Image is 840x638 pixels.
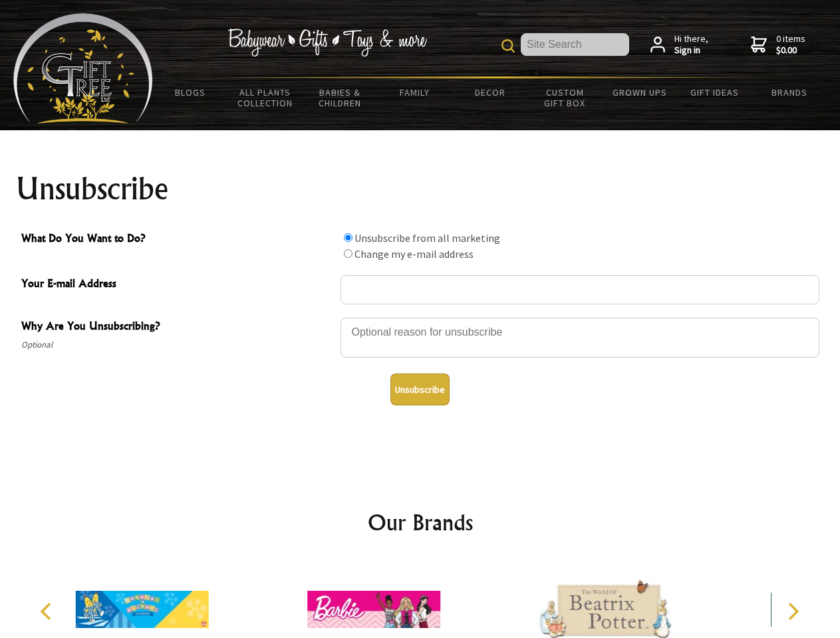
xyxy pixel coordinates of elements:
[303,78,378,117] a: Babies & Children
[27,506,814,538] h2: Our Brands
[452,78,527,106] a: Decor
[21,337,334,353] span: Optional
[228,78,303,117] a: All Plants Collection
[21,230,334,249] span: What Do You Want to Do?
[227,29,427,56] img: Babywear - Gifts - Toys & more
[527,78,603,117] a: Custom Gift Box
[602,78,677,106] a: Grown Ups
[776,45,805,56] strong: $0.00
[674,45,708,56] strong: Sign in
[650,33,708,56] a: Hi there,Sign in
[354,247,474,261] label: Change my e-mail address
[674,33,708,56] span: Hi there,
[344,249,352,258] input: What Do You Want to Do?
[390,373,450,405] button: Unsubscribe
[16,173,825,205] h1: Unsubscribe
[13,13,153,124] img: Babyware - Gifts - Toys and more...
[341,275,819,304] input: Your E-mail Address
[341,318,819,358] textarea: Why Are You Unsubscribing?
[378,78,453,106] a: Family
[778,597,807,626] button: Next
[21,275,334,294] span: Your E-mail Address
[501,39,515,53] img: product search
[153,78,228,106] a: BLOGS
[677,78,752,106] a: Gift Ideas
[752,78,827,106] a: Brands
[33,597,63,626] button: Previous
[21,318,334,337] span: Why Are You Unsubscribing?
[776,33,805,56] span: 0 items
[354,231,500,245] label: Unsubscribe from all marketing
[751,33,805,56] a: 0 items$0.00
[344,233,352,242] input: What Do You Want to Do?
[521,33,629,56] input: Site Search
